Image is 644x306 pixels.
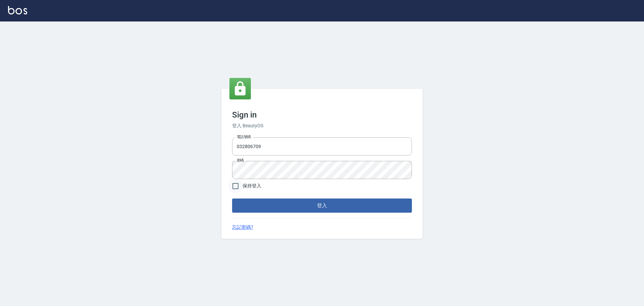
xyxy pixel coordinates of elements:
h3: Sign in [232,110,412,120]
button: 登入 [232,199,412,213]
a: 忘記密碼? [232,224,253,231]
h6: 登入 BeautyOS [232,122,412,129]
img: Logo [8,6,27,14]
label: 電話號碼 [237,134,251,139]
span: 保持登入 [243,182,261,189]
label: 密碼 [237,158,244,163]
